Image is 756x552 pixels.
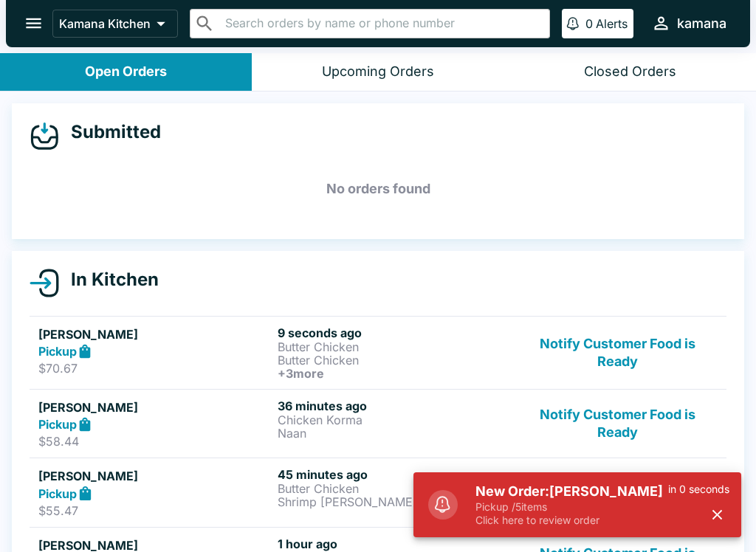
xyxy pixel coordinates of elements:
[278,399,511,413] h6: 36 minutes ago
[59,121,161,143] h4: Submitted
[596,16,628,31] p: Alerts
[584,63,676,80] div: Closed Orders
[38,399,272,416] h5: [PERSON_NAME]
[38,325,272,343] h5: [PERSON_NAME]
[668,483,729,496] p: in 0 seconds
[278,413,511,427] p: Chicken Korma
[221,13,543,34] input: Search orders by name or phone number
[475,514,668,527] p: Click here to review order
[38,503,272,518] p: $55.47
[475,500,668,514] p: Pickup / 5 items
[278,467,511,482] h6: 45 minutes ago
[38,486,77,501] strong: Pickup
[59,269,159,291] h4: In Kitchen
[38,361,272,376] p: $70.67
[322,63,434,80] div: Upcoming Orders
[15,4,52,42] button: open drawer
[30,458,726,527] a: [PERSON_NAME]Pickup$55.4745 minutes agoButter ChickenShrimp [PERSON_NAME]Notify Customer Food is ...
[645,7,732,39] button: kamana
[52,10,178,38] button: Kamana Kitchen
[38,467,272,485] h5: [PERSON_NAME]
[38,417,77,432] strong: Pickup
[278,340,511,353] p: Butter Chicken
[85,63,167,80] div: Open Orders
[59,16,151,31] p: Kamana Kitchen
[518,399,718,449] button: Notify Customer Food is Ready
[278,325,511,340] h6: 9 seconds ago
[38,344,77,359] strong: Pickup
[30,316,726,389] a: [PERSON_NAME]Pickup$70.679 seconds agoButter ChickenButter Chicken+3moreNotify Customer Food is R...
[278,353,511,367] p: Butter Chicken
[475,483,668,500] h5: New Order: [PERSON_NAME]
[278,427,511,440] p: Naan
[30,162,726,215] h5: No orders found
[518,325,718,380] button: Notify Customer Food is Ready
[585,16,593,31] p: 0
[38,434,272,449] p: $58.44
[30,389,726,458] a: [PERSON_NAME]Pickup$58.4436 minutes agoChicken KormaNaanNotify Customer Food is Ready
[278,537,511,551] h6: 1 hour ago
[278,482,511,495] p: Butter Chicken
[278,495,511,508] p: Shrimp [PERSON_NAME]
[278,367,511,380] h6: + 3 more
[677,15,726,32] div: kamana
